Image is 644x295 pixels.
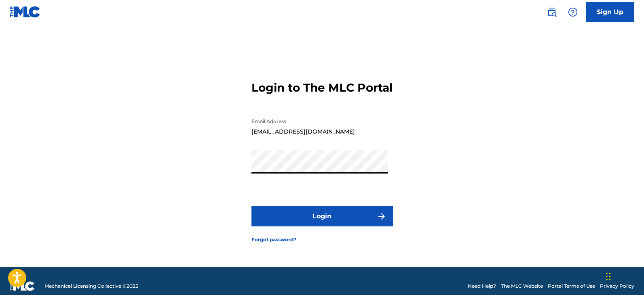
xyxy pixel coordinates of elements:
a: Sign Up [586,2,634,22]
img: f7272a7cc735f4ea7f67.svg [377,211,386,221]
a: Need Help? [468,282,496,290]
div: Widget de chat [604,256,644,295]
button: Login [251,206,393,226]
a: Privacy Policy [600,282,634,290]
a: The MLC Website [501,282,543,290]
img: search [547,7,557,17]
a: Forgot password? [251,236,296,243]
span: Mechanical Licensing Collective © 2025 [44,282,138,290]
div: Arrastrar [606,264,611,289]
img: help [568,7,578,17]
div: Help [565,4,581,20]
img: logo [10,281,35,291]
a: Public Search [544,4,560,20]
h3: Login to The MLC Portal [251,81,393,95]
iframe: Chat Widget [604,256,644,295]
img: MLC Logo [10,6,41,18]
a: Portal Terms of Use [548,282,595,290]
